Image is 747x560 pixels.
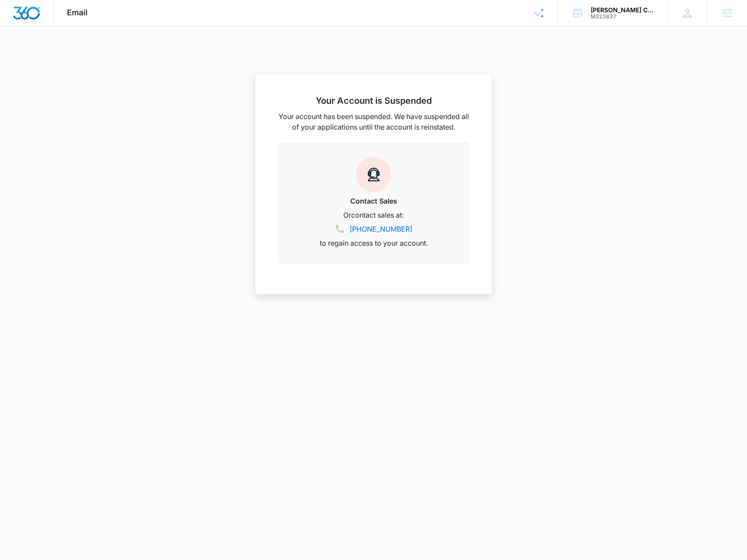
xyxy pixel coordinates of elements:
p: Or contact sales at: to regain access to your account. [289,210,458,248]
h2: Your Account is Suspended [278,95,469,106]
p: Your account has been suspended. We have suspended all of your applications until the account is ... [278,111,469,132]
h3: Contact Sales [289,196,458,206]
span: Email [67,8,88,17]
div: account name [591,7,655,14]
div: account id [591,14,655,20]
a: [PHONE_NUMBER] [349,224,412,234]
